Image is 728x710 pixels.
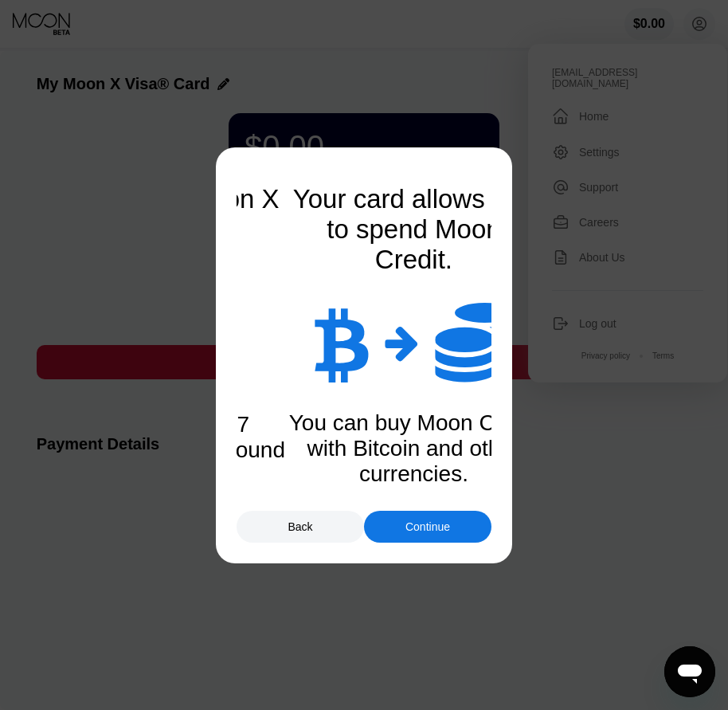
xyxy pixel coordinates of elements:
div:  [385,323,419,363]
div: Back [237,511,364,543]
div: Continue [364,511,491,543]
div:  [435,299,515,386]
div:  [312,303,369,382]
div: Your card allows you to spend Moon Credit. [286,184,541,275]
div: Continue [405,520,450,533]
iframe: Button to launch messaging window [664,646,715,697]
div: Back [288,520,312,533]
div: You can buy Moon Credit with Bitcoin and other currencies. [286,410,541,487]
